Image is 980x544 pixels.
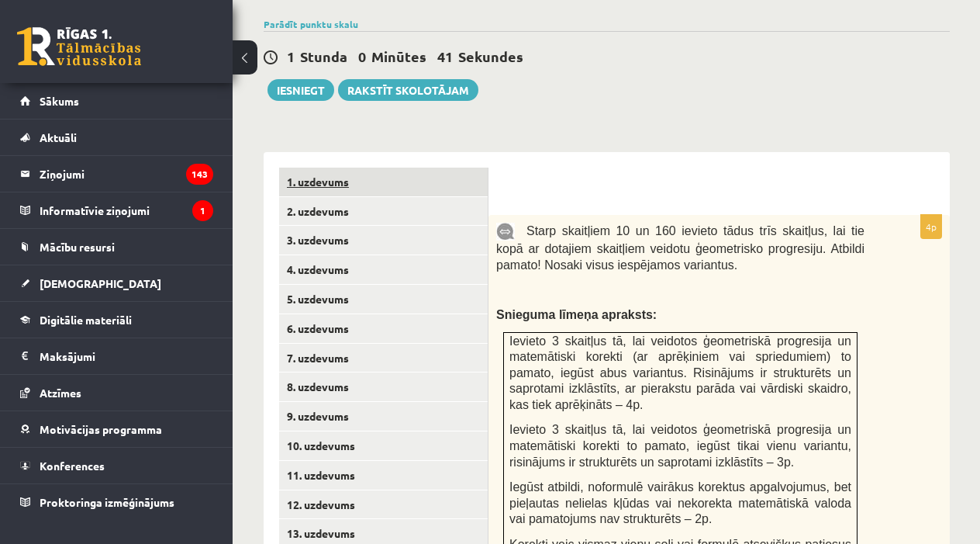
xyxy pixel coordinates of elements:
[20,375,213,411] a: Atzīmes
[279,402,488,431] a: 9. uzdevums
[40,313,132,327] span: Digitālie materiāli
[40,240,115,254] span: Mācību resursi
[192,200,213,221] i: 1
[300,47,347,65] span: Stunda
[920,214,942,239] p: 4p
[40,192,213,228] legend: Informatīvie ziņojumi
[186,164,213,185] i: 143
[279,490,488,519] a: 12. uzdevums
[279,255,488,284] a: 4. uzdevums
[279,285,488,314] a: 5. uzdevums
[20,229,213,265] a: Mācību resursi
[279,226,488,255] a: 3. uzdevums
[279,197,488,226] a: 2. uzdevums
[40,459,105,473] span: Konferences
[40,276,161,290] span: [DEMOGRAPHIC_DATA]
[279,431,488,460] a: 10. uzdevums
[20,265,213,301] a: [DEMOGRAPHIC_DATA]
[20,484,213,520] a: Proktoringa izmēģinājums
[20,120,213,155] a: Aktuāli
[358,47,366,65] span: 0
[40,495,174,509] span: Proktoringa izmēģinājums
[40,130,77,144] span: Aktuāli
[496,223,515,241] img: 9k=
[371,47,426,65] span: Minūtes
[338,79,478,101] a: Rakstīt skolotājam
[279,314,488,343] a: 6. uzdevums
[16,16,429,32] body: Визуальный текстовый редактор, wiswyg-editor-user-answer-47024776170900
[20,156,213,192] a: Ziņojumi143
[20,302,213,338] a: Digitālie materiāli
[20,192,213,228] a: Informatīvie ziņojumi1
[40,338,213,374] legend: Maksājumi
[279,168,488,196] a: 1. uzdevums
[458,47,523,65] span: Sekundes
[279,461,488,490] a: 11. uzdevums
[40,156,213,192] legend: Ziņojumi
[496,224,864,272] span: Starp skaitļiem 10 un 160 ievieto tādus trīs skaitļus, lai tie kopā ar dotajiem skaitļiem veidotu...
[509,423,851,468] span: Ievieto 3 skaitļus tā, lai veidotos ģeometriskā progresija un matemātiski korekti to pamato, iegū...
[287,47,295,65] span: 1
[40,422,162,436] span: Motivācijas programma
[509,480,851,525] span: Iegūst atbildi, noformulē vairākus korektus apgalvojumus, bet pieļautas nelielas kļūdas vai nekor...
[264,18,358,30] a: Parādīt punktu skalu
[17,27,141,66] a: Rīgas 1. Tālmācības vidusskola
[20,448,213,483] a: Konferences
[267,79,334,101] button: Iesniegt
[40,94,79,108] span: Sākums
[40,386,81,400] span: Atzīmes
[20,338,213,374] a: Maksājumi
[20,411,213,447] a: Motivācijas programma
[496,308,657,321] span: Snieguma līmeņa apraksts:
[279,372,488,401] a: 8. uzdevums
[279,344,488,372] a: 7. uzdevums
[437,47,453,65] span: 41
[509,334,851,411] span: Ievieto 3 skaitļus tā, lai veidotos ģeometriskā progresija un matemātiski korekti (ar aprēķiniem ...
[20,83,213,119] a: Sākums
[504,189,509,196] img: Balts.png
